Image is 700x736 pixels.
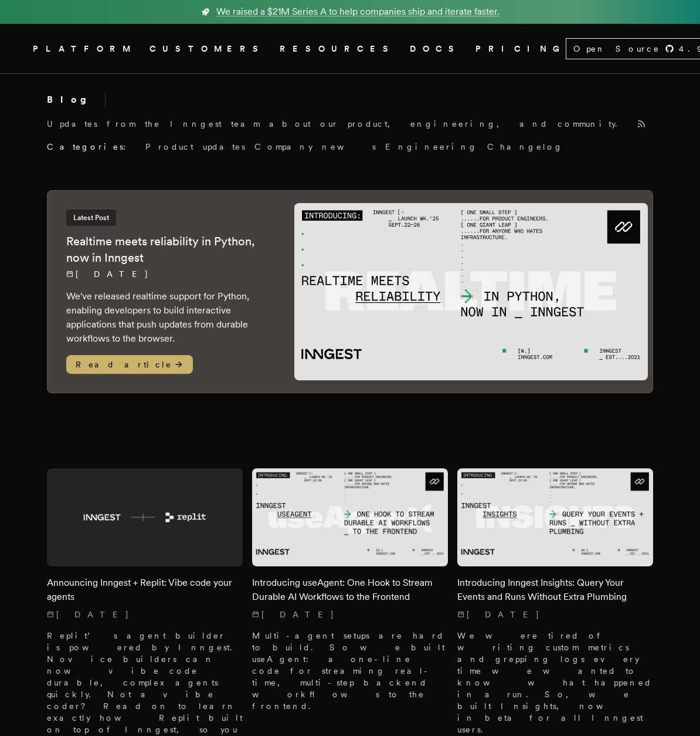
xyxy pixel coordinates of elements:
[573,43,660,55] span: Open Source
[66,355,193,374] span: Read article
[457,576,653,604] h2: Introducing Inngest Insights: Query Your Events and Runs Without Extra Plumbing
[47,468,243,566] img: Featured image for Announcing Inngest + Replit: Vibe code your agents blog post
[280,42,396,56] button: RESOURCES
[475,42,566,56] a: PRICING
[47,141,136,153] span: Categories:
[252,609,448,620] p: [DATE]
[47,118,624,130] p: Updates from the Inngest team about our product, engineering, and community.
[385,141,478,153] a: Engineering
[66,268,271,280] p: [DATE]
[410,42,461,56] a: DOCS
[66,289,271,346] p: We've released realtime support for Python, enabling developers to build interactive applications...
[47,609,243,620] p: [DATE]
[457,609,653,620] p: [DATE]
[252,630,448,712] p: Multi-agent setups are hard to build. So we built useAgent: a one-line code for streaming real-ti...
[47,576,243,604] h2: Announcing Inngest + Replit: Vibe code your agents
[294,203,648,380] img: Featured image for Realtime meets reliability in Python, now in Inngest blog post
[252,468,448,712] a: Featured image for Introducing useAgent: One Hook to Stream Durable AI Workflows to the Frontend ...
[216,5,499,19] span: We raised a $21M Series A to help companies ship and iterate faster.
[145,141,245,153] a: Product updates
[47,93,106,107] h2: Blog
[47,190,653,393] a: Latest PostRealtime meets reliability in Python, now in Inngest[DATE] We've released realtime sup...
[457,468,653,566] img: Featured image for Introducing Inngest Insights: Query Your Events and Runs Without Extra Plumbin...
[33,42,135,56] button: PLATFORM
[66,210,116,226] span: Latest Post
[487,141,563,153] a: Changelog
[457,630,653,735] p: We were tired of writing custom metrics and grepping logs every time we wanted to know what happe...
[252,576,448,604] h2: Introducing useAgent: One Hook to Stream Durable AI Workflows to the Frontend
[457,468,653,735] a: Featured image for Introducing Inngest Insights: Query Your Events and Runs Without Extra Plumbin...
[149,42,266,56] a: CUSTOMERS
[66,233,271,266] h2: Realtime meets reliability in Python, now in Inngest
[254,141,376,153] a: Company news
[252,468,448,566] img: Featured image for Introducing useAgent: One Hook to Stream Durable AI Workflows to the Frontend ...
